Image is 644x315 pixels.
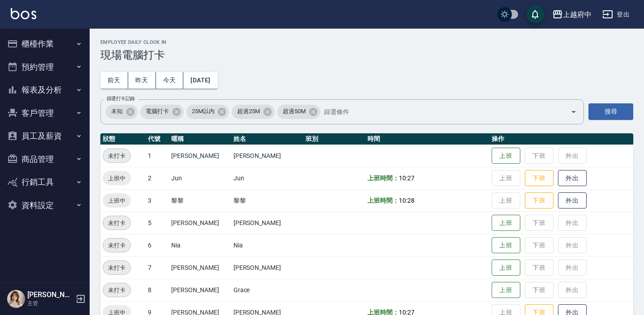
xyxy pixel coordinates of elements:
[103,196,131,205] span: 上班中
[399,175,415,182] span: 10:27
[525,170,553,187] button: 下班
[4,194,86,217] button: 資料設定
[277,105,320,119] div: 超過50M
[526,5,544,23] button: save
[100,72,128,89] button: 前天
[492,215,520,231] button: 上班
[146,212,169,234] td: 5
[231,256,303,279] td: [PERSON_NAME]
[169,212,231,234] td: [PERSON_NAME]
[186,105,229,119] div: 25M以內
[107,95,135,102] label: 篩選打卡記錄
[103,151,130,161] span: 未打卡
[365,133,489,145] th: 時間
[549,5,595,24] button: 上越府中
[169,133,231,145] th: 暱稱
[146,279,169,301] td: 8
[169,145,231,167] td: [PERSON_NAME]
[146,256,169,279] td: 7
[156,72,184,89] button: 今天
[492,282,520,298] button: 上班
[4,148,86,171] button: 商品管理
[103,285,130,295] span: 未打卡
[100,133,146,145] th: 狀態
[231,133,303,145] th: 姓名
[103,218,130,228] span: 未打卡
[558,170,587,187] button: 外出
[169,167,231,189] td: Jun
[566,105,581,119] button: Open
[146,189,169,212] td: 3
[103,174,131,183] span: 上班中
[100,49,633,61] h3: 現場電腦打卡
[106,105,138,119] div: 未知
[492,148,520,164] button: 上班
[169,279,231,301] td: [PERSON_NAME]
[492,260,520,276] button: 上班
[100,39,633,45] h2: Employee Daily Clock In
[525,192,553,209] button: 下班
[231,279,303,301] td: Grace
[140,107,174,116] span: 電腦打卡
[140,105,184,119] div: 電腦打卡
[231,234,303,256] td: Nia
[4,78,86,102] button: 報表及分析
[232,107,265,116] span: 超過25M
[169,189,231,212] td: 黎黎
[231,167,303,189] td: Jun
[103,241,130,250] span: 未打卡
[277,107,311,116] span: 超過50M
[558,192,587,209] button: 外出
[4,32,86,55] button: 櫃檯作業
[146,145,169,167] td: 1
[128,72,156,89] button: 昨天
[303,133,365,145] th: 班別
[169,256,231,279] td: [PERSON_NAME]
[563,9,592,20] div: 上越府中
[4,124,86,148] button: 員工及薪資
[169,234,231,256] td: Nia
[367,197,399,204] b: 上班時間：
[399,197,415,204] span: 10:28
[231,189,303,212] td: 黎黎
[588,103,633,120] button: 搜尋
[11,8,36,19] img: Logo
[4,102,86,125] button: 客戶管理
[231,145,303,167] td: [PERSON_NAME]
[186,107,220,116] span: 25M以內
[367,175,399,182] b: 上班時間：
[322,104,555,119] input: 篩選條件
[492,237,520,254] button: 上班
[146,234,169,256] td: 6
[146,167,169,189] td: 2
[27,290,73,299] h5: [PERSON_NAME]
[27,299,73,307] p: 主管
[489,133,633,145] th: 操作
[106,107,128,116] span: 未知
[183,72,217,89] button: [DATE]
[103,263,130,272] span: 未打卡
[7,290,25,308] img: Person
[231,212,303,234] td: [PERSON_NAME]
[599,6,633,23] button: 登出
[146,133,169,145] th: 代號
[4,170,86,194] button: 行銷工具
[4,55,86,79] button: 預約管理
[232,105,275,119] div: 超過25M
